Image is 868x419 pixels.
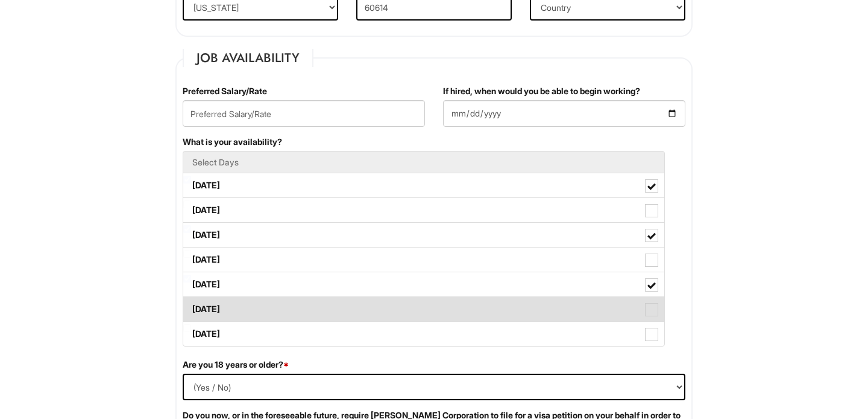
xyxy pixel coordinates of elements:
label: [DATE] [183,272,664,296]
h5: Select Days [192,158,655,167]
label: [DATE] [183,322,664,346]
label: [DATE] [183,248,664,272]
label: Are you 18 years or older? [183,359,289,371]
legend: Job Availability [183,49,313,67]
select: (Yes / No) [183,374,685,400]
input: Preferred Salary/Rate [183,100,425,127]
label: [DATE] [183,198,664,222]
label: Preferred Salary/Rate [183,85,267,97]
label: What is your availability? [183,136,282,148]
label: [DATE] [183,173,664,197]
label: [DATE] [183,297,664,321]
label: If hired, when would you be able to begin working? [443,85,640,97]
label: [DATE] [183,223,664,247]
